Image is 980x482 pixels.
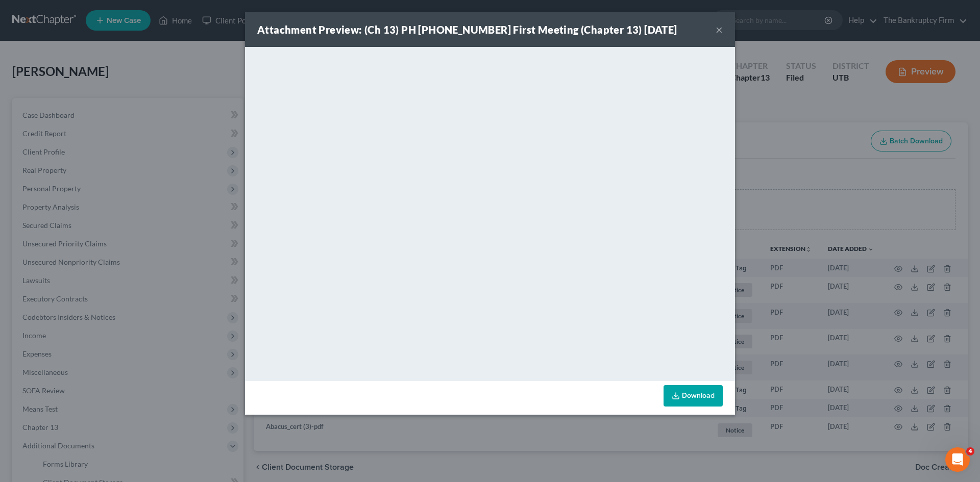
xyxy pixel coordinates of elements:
span: 4 [966,447,974,455]
strong: Attachment Preview: (Ch 13) PH [PHONE_NUMBER] First Meeting (Chapter 13) [DATE] [257,23,677,36]
a: Download [664,385,723,407]
iframe: Intercom live chat [945,447,970,472]
iframe: <object ng-attr-data='[URL][DOMAIN_NAME]' type='application/pdf' width='100%' height='650px'></ob... [245,47,735,378]
button: × [716,23,723,36]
